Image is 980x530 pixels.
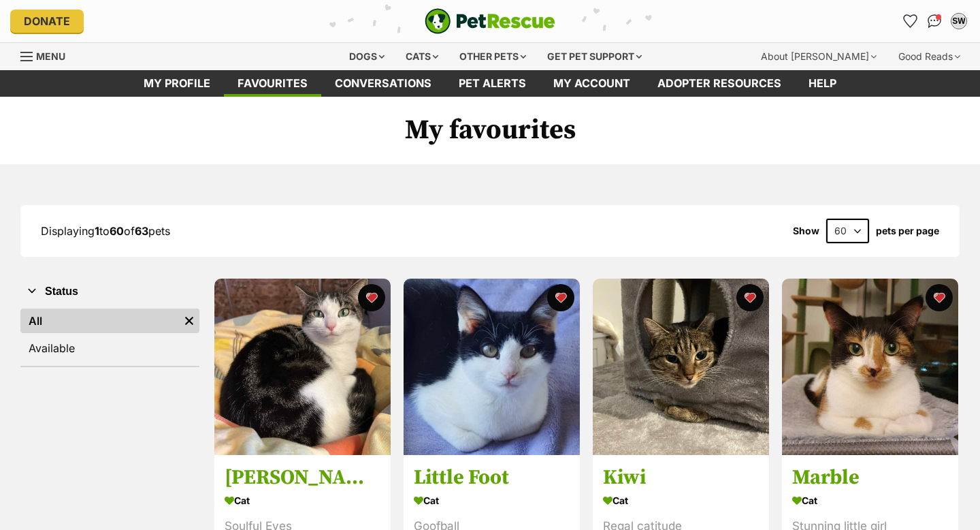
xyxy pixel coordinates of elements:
[547,284,574,311] button: favourite
[792,491,948,511] div: Cat
[792,465,948,491] h3: Marble
[876,225,939,236] label: pets per page
[445,70,540,97] a: Pet alerts
[425,8,555,34] a: PetRescue
[593,279,769,455] img: Kiwi
[751,43,886,70] div: About [PERSON_NAME]
[36,50,65,62] span: Menu
[538,43,651,70] div: Get pet support
[889,43,970,70] div: Good Reads
[425,8,555,34] img: logo-e224e6f780fb5917bec1dbf3a21bbac754714ae5b6737aabdf751b685950b380.svg
[321,70,445,97] a: conversations
[603,465,759,491] h3: Kiwi
[20,43,75,67] a: Menu
[926,284,953,311] button: favourite
[644,70,795,97] a: Adopter resources
[225,465,380,491] h3: [PERSON_NAME] * 9 Lives Project Rescue*
[358,284,385,311] button: favourite
[225,491,380,511] div: Cat
[795,70,850,97] a: Help
[20,336,199,360] a: Available
[952,14,966,28] div: SW
[214,279,391,455] img: Laura * 9 Lives Project Rescue*
[224,70,321,97] a: Favourites
[540,70,644,97] a: My account
[95,224,99,238] strong: 1
[20,306,199,366] div: Status
[736,284,764,311] button: favourite
[340,43,394,70] div: Dogs
[110,224,124,238] strong: 60
[948,10,970,32] button: My account
[924,10,945,32] a: Conversations
[414,491,570,511] div: Cat
[450,43,536,70] div: Other pets
[899,10,921,32] a: Favourites
[404,279,580,455] img: Little Foot
[782,279,958,455] img: Marble
[603,491,759,511] div: Cat
[41,224,170,238] span: Displaying to of pets
[130,70,224,97] a: My profile
[899,10,970,32] ul: Account quick links
[793,225,819,236] span: Show
[928,14,942,28] img: chat-41dd97257d64d25036548639549fe6c8038ab92f7586957e7f3b1b290dea8141.svg
[396,43,448,70] div: Cats
[414,465,570,491] h3: Little Foot
[20,309,179,333] a: All
[179,309,199,333] a: Remove filter
[10,10,84,33] a: Donate
[20,283,199,300] button: Status
[135,224,148,238] strong: 63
